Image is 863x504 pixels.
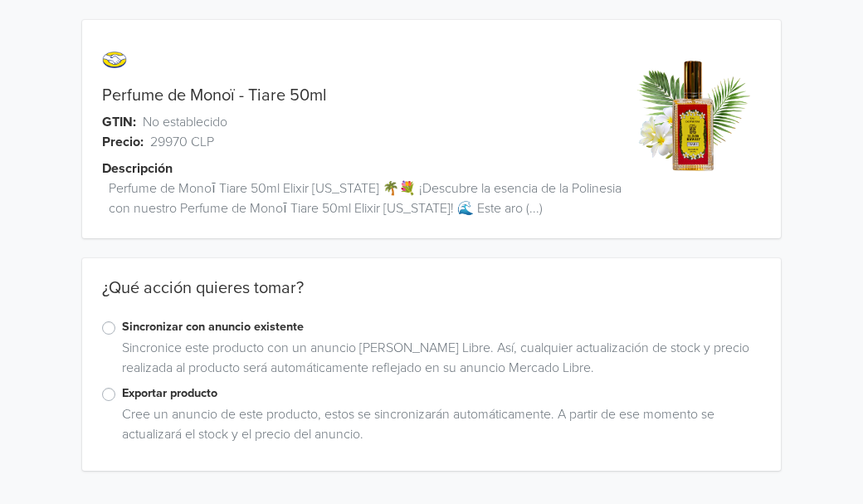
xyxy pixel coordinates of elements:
[631,53,756,179] img: product_image
[102,112,136,132] span: GTIN:
[102,159,173,179] span: Descripción
[82,278,781,318] div: ¿Qué acción quieres tomar?
[115,404,761,451] div: Cree un anuncio de este producto, estos se sincronizarán automáticamente. A partir de ese momento...
[115,338,761,384] div: Sincronice este producto con un anuncio [PERSON_NAME] Libre. Así, cualquier actualización de stoc...
[102,86,327,105] a: Perfume de Monoï - Tiare 50ml
[109,179,626,218] span: Perfume de Monoī Tiare 50ml Elixir [US_STATE] 🌴💐 ¡Descubre la esencia de la Polinesia con nuestro...
[143,112,227,132] span: No establecido
[122,318,761,336] label: Sincronizar con anuncio existente
[150,132,214,152] span: 29970 CLP
[122,384,761,403] label: Exportar producto
[102,132,144,152] span: Precio:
